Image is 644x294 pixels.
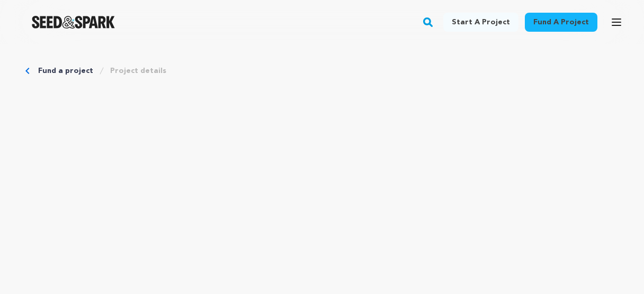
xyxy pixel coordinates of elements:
a: Fund a project [38,66,93,76]
a: Fund a project [525,13,597,32]
a: Project details [110,66,166,76]
a: Start a project [443,13,518,32]
a: Seed&Spark Homepage [32,16,115,29]
div: Breadcrumb [25,66,619,76]
img: Seed&Spark Logo Dark Mode [32,16,115,29]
